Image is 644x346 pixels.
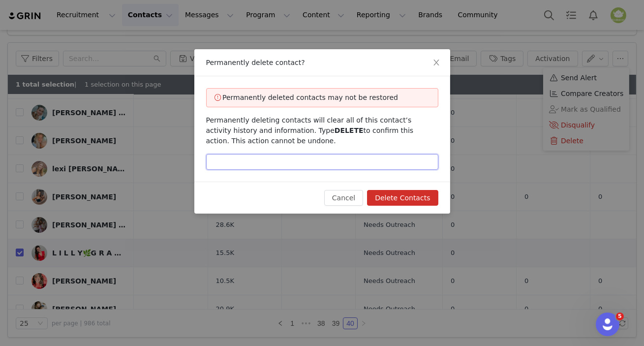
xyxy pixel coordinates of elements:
button: Cancel [324,190,363,206]
span: 5 [616,313,624,320]
span: Permanently deleting contacts will clear all of this contact’s activity history and information. ... [206,116,414,145]
span: DELETE [335,126,364,134]
i: icon: close [432,59,440,66]
iframe: Intercom live chat [596,313,619,336]
span: Permanently delete contact? [206,59,305,66]
button: Delete Contacts [367,190,438,206]
button: Close [423,49,450,77]
span: Permanently deleted contacts may not be restored [222,94,398,101]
